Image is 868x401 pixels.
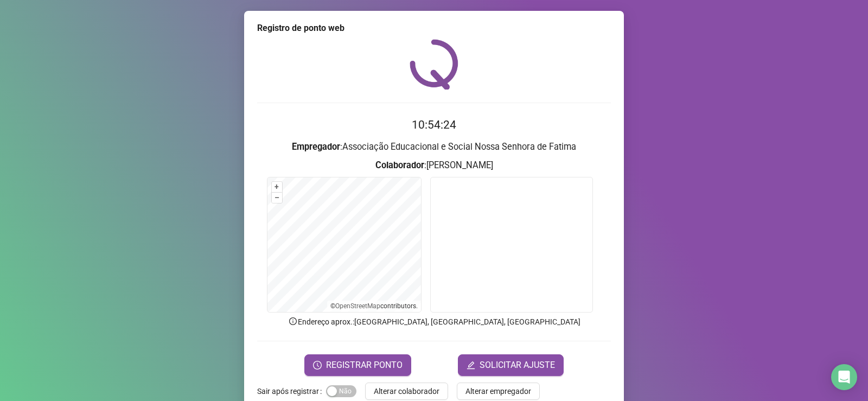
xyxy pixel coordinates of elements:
button: + [272,182,282,192]
h3: : [PERSON_NAME] [257,158,611,173]
span: Alterar empregador [465,385,531,397]
div: Registro de ponto web [257,22,611,35]
span: info-circle [288,316,298,326]
span: REGISTRAR PONTO [326,359,403,372]
span: clock-circle [313,361,322,370]
p: Endereço aprox. : [GEOGRAPHIC_DATA], [GEOGRAPHIC_DATA], [GEOGRAPHIC_DATA] [257,316,611,328]
button: Alterar empregador [457,383,540,400]
li: © contributors. [330,302,418,310]
label: Sair após registrar [257,383,326,400]
h3: : Associação Educacional e Social Nossa Senhora de Fatima [257,140,611,154]
button: – [272,193,282,203]
button: REGISTRAR PONTO [304,354,411,376]
strong: Colaborador [375,160,424,170]
span: Alterar colaborador [374,385,439,397]
span: edit [467,361,475,370]
a: OpenStreetMap [335,302,380,310]
img: QRPoint [410,39,458,90]
div: Open Intercom Messenger [831,364,857,390]
button: editSOLICITAR AJUSTE [458,354,564,376]
button: Alterar colaborador [365,383,448,400]
strong: Empregador [292,142,340,152]
time: 10:54:24 [412,118,456,131]
span: SOLICITAR AJUSTE [480,359,555,372]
